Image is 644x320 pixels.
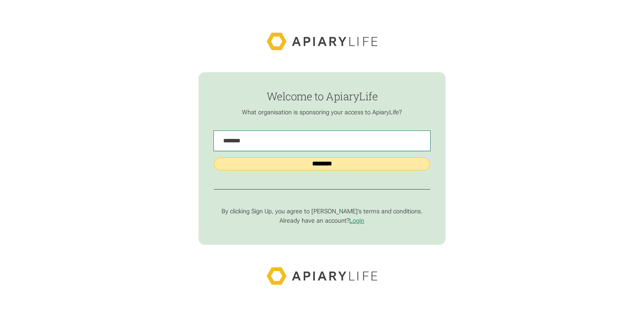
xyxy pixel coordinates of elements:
h1: Welcome to ApiaryLife [214,91,430,102]
p: By clicking Sign Up, you agree to [PERSON_NAME]’s terms and conditions. [214,208,430,215]
form: find-employer [198,72,445,245]
a: Login [349,217,364,224]
p: Already have an account? [214,217,430,225]
p: What organisation is sponsoring your access to ApiaryLife? [214,109,430,116]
